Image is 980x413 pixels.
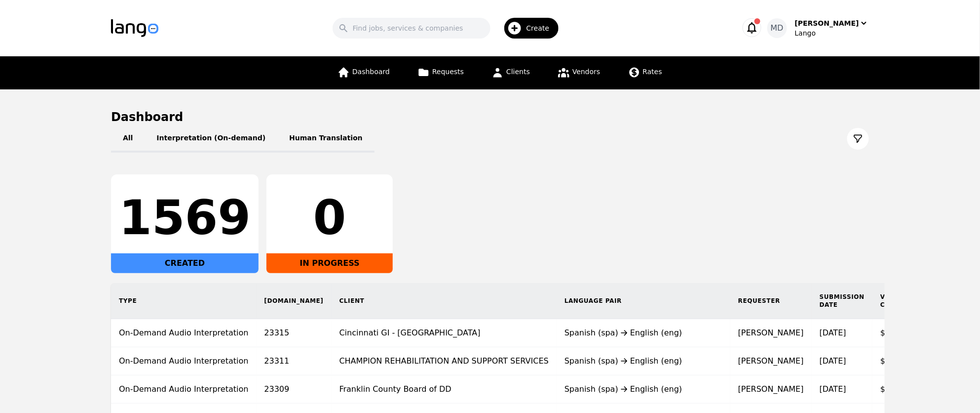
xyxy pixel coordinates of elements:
div: 1569 [119,194,251,242]
div: Spanish (spa) English (eng) [565,355,722,367]
div: CREATED [111,253,259,273]
span: Requests [432,68,464,76]
td: CHAMPION REHABILITATION AND SUPPORT SERVICES [332,347,557,375]
td: [PERSON_NAME] [730,319,812,347]
button: Create [490,14,565,42]
time: [DATE] [820,328,846,337]
td: 23315 [257,319,332,347]
div: Lango [795,28,869,38]
td: [PERSON_NAME] [730,375,812,404]
div: 0 [274,194,385,242]
span: Clients [506,68,530,76]
td: $0.00 [872,347,918,375]
div: Spanish (spa) English (eng) [565,327,722,339]
td: $0.00 [872,375,918,404]
button: Interpretation (On-demand) [145,125,277,153]
th: Client [332,283,557,319]
span: MD [771,22,784,34]
img: Logo [111,19,158,37]
td: Cincinnati GI - [GEOGRAPHIC_DATA] [332,319,557,347]
a: Rates [622,56,668,89]
h1: Dashboard [111,109,869,125]
td: Franklin County Board of DD [332,375,557,404]
td: On-Demand Audio Interpretation [111,375,257,404]
span: Rates [643,68,662,76]
th: Type [111,283,257,319]
td: [PERSON_NAME] [730,347,812,375]
button: Human Translation [277,125,375,153]
td: $0.29 [872,319,918,347]
time: [DATE] [820,384,846,394]
a: Vendors [552,56,606,89]
a: Requests [412,56,470,89]
button: Filter [847,128,869,150]
span: Create [527,23,557,33]
td: On-Demand Audio Interpretation [111,347,257,375]
th: Language Pair [557,283,730,319]
button: MD[PERSON_NAME]Lango [767,18,869,38]
th: Requester [730,283,812,319]
a: Dashboard [332,56,396,89]
input: Find jobs, services & companies [333,18,490,39]
th: [DOMAIN_NAME] [257,283,332,319]
span: Dashboard [352,68,390,76]
div: [PERSON_NAME] [795,18,859,28]
button: All [111,125,145,153]
div: IN PROGRESS [266,253,393,273]
th: Vendor Cost [872,283,918,319]
time: [DATE] [820,356,846,366]
th: Submission Date [812,283,872,319]
td: On-Demand Audio Interpretation [111,319,257,347]
span: Vendors [572,68,600,76]
td: 23311 [257,347,332,375]
div: Spanish (spa) English (eng) [565,383,722,395]
a: Clients [486,56,536,89]
td: 23309 [257,375,332,404]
